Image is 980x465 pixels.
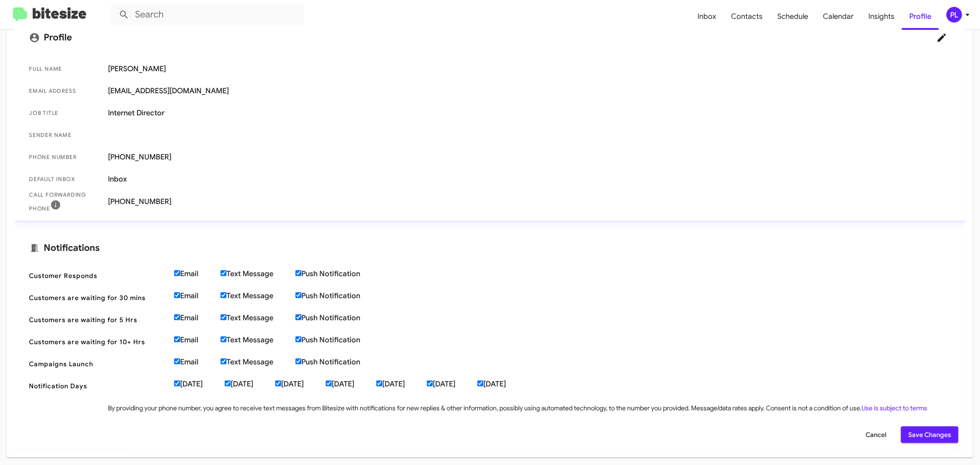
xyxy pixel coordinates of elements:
[111,4,304,26] input: Search
[939,7,970,23] button: PL
[861,3,902,30] a: Insights
[295,313,382,323] label: Push Notification
[108,108,951,118] span: Internet Director
[29,359,167,369] span: Campaigns Launch
[29,243,951,254] mat-card-title: Notifications
[108,86,951,96] span: [EMAIL_ADDRESS][DOMAIN_NAME]
[29,28,951,47] mat-card-title: Profile
[174,292,180,298] input: Email
[29,271,167,280] span: Customer Responds
[174,380,225,389] label: [DATE]
[221,270,227,276] input: Text Message
[174,269,221,278] label: Email
[29,190,101,213] span: Call Forwarding Phone
[901,426,958,443] button: Save Changes
[295,358,301,364] input: Push Notification
[295,269,382,278] label: Push Notification
[690,3,724,30] a: Inbox
[108,153,951,162] span: [PHONE_NUMBER]
[29,293,167,302] span: Customers are waiting for 30 mins
[221,336,227,342] input: Text Message
[221,314,227,320] input: Text Message
[221,358,227,364] input: Text Message
[376,380,382,386] input: [DATE]
[295,336,301,342] input: Push Notification
[225,380,231,386] input: [DATE]
[108,64,951,74] span: [PERSON_NAME]
[295,270,301,276] input: Push Notification
[295,357,382,367] label: Push Notification
[221,291,295,301] label: Text Message
[326,380,376,389] label: [DATE]
[770,3,816,30] a: Schedule
[174,314,180,320] input: Email
[295,314,301,320] input: Push Notification
[295,292,301,298] input: Push Notification
[221,292,227,298] input: Text Message
[376,380,427,389] label: [DATE]
[225,380,275,389] label: [DATE]
[275,380,326,389] label: [DATE]
[174,358,180,364] input: Email
[174,335,221,345] label: Email
[29,175,101,184] span: Default Inbox
[29,108,101,118] span: Job Title
[108,175,951,184] span: Inbox
[29,337,167,346] span: Customers are waiting for 10+ Hrs
[295,291,382,301] label: Push Notification
[295,335,382,345] label: Push Notification
[858,426,894,443] button: Cancel
[427,380,433,386] input: [DATE]
[866,426,886,443] span: Cancel
[724,3,770,30] a: Contacts
[29,64,101,74] span: Full Name
[946,7,962,23] div: PL
[29,315,167,324] span: Customers are waiting for 5 Hrs
[174,313,221,323] label: Email
[861,404,927,412] a: Use is subject to terms
[908,426,951,443] span: Save Changes
[427,380,477,389] label: [DATE]
[816,3,861,30] a: Calendar
[174,291,221,301] label: Email
[174,336,180,342] input: Email
[275,380,281,386] input: [DATE]
[174,270,180,276] input: Email
[29,153,101,162] span: Phone number
[29,130,101,140] span: Sender Name
[326,380,332,386] input: [DATE]
[29,381,167,391] span: Notification Days
[902,3,939,30] a: Profile
[221,335,295,345] label: Text Message
[174,380,180,386] input: [DATE]
[108,197,951,206] span: [PHONE_NUMBER]
[221,313,295,323] label: Text Message
[477,380,483,386] input: [DATE]
[174,357,221,367] label: Email
[108,403,927,413] div: By providing your phone number, you agree to receive text messages from Bitesize with notificatio...
[477,380,528,389] label: [DATE]
[29,86,101,96] span: Email Address
[221,269,295,278] label: Text Message
[221,357,295,367] label: Text Message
